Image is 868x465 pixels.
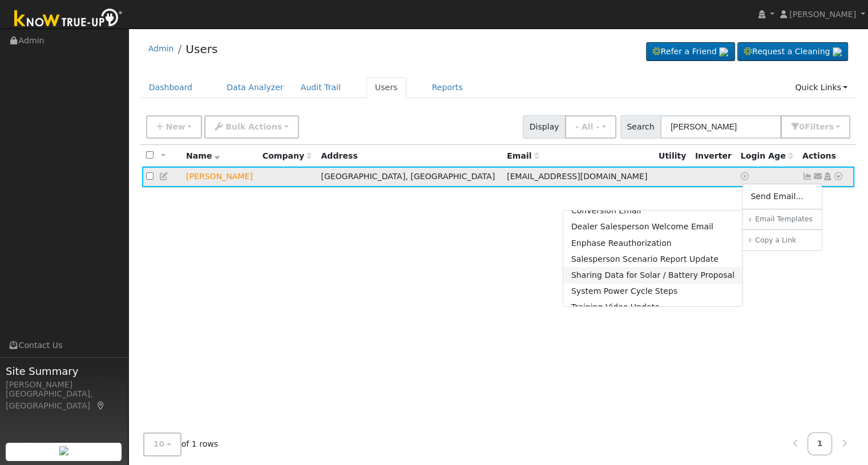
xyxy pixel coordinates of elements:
span: [PERSON_NAME] [789,10,856,19]
a: ferrieraeric@gmail.com [813,171,823,183]
a: No login access [741,172,751,181]
div: Utility [659,150,687,162]
span: Company name [263,151,312,160]
a: Refer a Friend [646,42,735,62]
img: Know True-Up [9,6,128,32]
span: 10 [154,439,165,448]
a: Users [366,77,406,98]
img: retrieve [719,47,728,56]
div: [PERSON_NAME] [6,379,122,391]
img: retrieve [833,47,842,56]
button: 0Filters [781,115,850,139]
a: Dashboard [140,77,201,98]
a: Copy a Link [751,234,822,246]
a: Login As [822,172,833,181]
a: Conversion Email [563,203,743,219]
span: s [829,122,833,131]
button: 10 [143,432,181,456]
span: Filter [805,122,834,131]
a: Dealer Salesperson Welcome Email [563,219,743,235]
a: Edit User [159,172,169,181]
a: Reports [423,77,471,98]
span: Name [186,151,220,160]
a: Not connected [802,172,813,181]
h6: Copy a Link [755,236,814,245]
span: Search [620,115,661,139]
a: Users [185,42,217,56]
a: Data Analyzer [218,77,292,98]
img: retrieve [59,446,68,455]
a: Audit Trail [292,77,349,98]
a: 1 [808,432,833,455]
span: Display [523,115,566,139]
span: Site Summary [6,363,122,379]
a: Request a Cleaning [737,42,848,62]
button: Bulk Actions [204,115,298,139]
a: Salesperson Scenario Report Update [563,251,743,267]
div: Inverter [695,150,733,162]
span: [EMAIL_ADDRESS][DOMAIN_NAME] [507,172,647,181]
a: Map [96,401,106,410]
div: [GEOGRAPHIC_DATA], [GEOGRAPHIC_DATA] [6,388,122,412]
a: Other actions [833,171,843,183]
a: Enphase Reauthorization [563,235,743,251]
span: Bulk Actions [225,122,282,131]
div: Address [321,150,499,162]
a: Admin [148,44,174,53]
a: Training Video Update [563,300,743,316]
span: Days since last login [741,151,793,160]
input: Search [660,115,781,139]
h6: Email Templates [755,215,814,224]
button: - All - [565,115,616,139]
a: Quick Links [786,77,856,98]
span: New [165,122,185,131]
td: Lead [182,167,259,188]
div: Actions [802,150,850,162]
a: Email Templates [751,213,822,226]
button: New [146,115,203,139]
span: of 1 rows [143,432,219,456]
a: Sharing Data for Solar / Battery Proposal [563,267,743,283]
a: Send Email... [742,188,822,204]
td: [GEOGRAPHIC_DATA], [GEOGRAPHIC_DATA] [317,167,503,188]
span: Email [507,151,539,160]
a: System Power Cycle Steps [563,284,743,300]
